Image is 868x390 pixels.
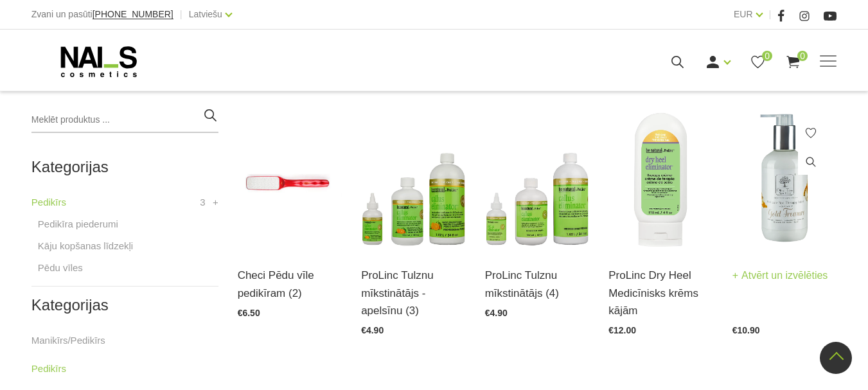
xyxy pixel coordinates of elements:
a: 0 [785,54,801,70]
a: + [213,195,218,210]
a: Pēdu vīles [38,260,83,276]
a: Checi Pēdu vīle pedikīram (2) [238,267,342,301]
img: Tulznu mīkstinātājs maksimāli ātri mīkstina uzstaigājumus un varžacis jau 3 līdz 5 minūtēs. Maksi... [361,107,466,251]
span: | [180,6,182,22]
a: Pedikīra piederumi [38,217,118,232]
h2: Kategorijas [31,297,218,314]
img: Checi Pro - pedikīra tehnoloģiju šedevrs no Kalifornijas.Augstas kvalitātes pēdu vīles ar niķeļa ... [238,107,342,251]
img: Tulznu mīkstinātājs maksimāli ātri mīkstina uzstaigājumus un varžacis jau 3 līdz 5 minūtēs. Maksi... [485,107,590,251]
span: [PHONE_NUMBER] [93,9,173,19]
a: 0 [750,54,766,70]
img: Description [732,107,837,251]
a: ProLinc Tulznu mīkstinātājs (4) [485,267,590,301]
a: ProLinc Dry Heel Medicīnisks krēms kājām [608,267,713,319]
span: 3 [200,195,205,210]
span: €4.90 [485,308,508,318]
a: Pedikīrs [31,361,66,377]
h2: Kategorijas [31,159,218,175]
a: ProLinc Tulznu mīkstinātājs - apelsīnu (3) [361,267,466,319]
span: | [769,6,772,22]
span: 0 [762,51,772,61]
span: €10.90 [732,325,760,335]
a: Atvērt un izvēlēties [732,267,828,285]
a: Kāju kopšanas līdzekļi [38,238,133,254]
span: €12.00 [608,325,636,335]
a: Latviešu [189,6,222,22]
a: EUR [734,6,753,22]
a: Pedikīrs [31,195,66,210]
input: Meklēt produktus ... [31,107,218,133]
span: €6.50 [238,308,260,318]
img: Krēms novērš uzstaigājumu rašanos, pēdu plaisāšanu, varžacu veidošanos. Labākais risinājums, lai ... [608,107,713,251]
span: €4.90 [361,325,384,335]
a: [PHONE_NUMBER] [93,10,173,19]
span: 0 [797,51,808,61]
div: Zvani un pasūti [31,6,173,22]
a: Manikīrs/Pedikīrs [31,333,105,348]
